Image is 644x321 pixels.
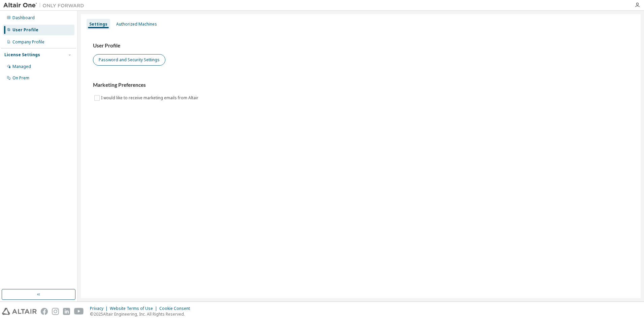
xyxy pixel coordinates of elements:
h3: User Profile [93,42,629,49]
div: On Prem [12,75,29,81]
img: youtube.svg [74,308,84,315]
div: Company Profile [12,39,44,45]
img: linkedin.svg [63,308,70,315]
div: License Settings [4,52,40,58]
div: Website Terms of Use [110,306,159,311]
div: Authorized Machines [116,22,157,27]
img: Altair One [3,2,88,9]
div: Cookie Consent [159,306,194,311]
div: Dashboard [12,15,35,21]
button: Password and Security Settings [93,54,165,66]
h3: Marketing Preferences [93,82,629,88]
img: facebook.svg [41,308,48,315]
div: User Profile [12,27,38,33]
div: Managed [12,64,31,69]
div: Settings [89,22,107,27]
label: I would like to receive marketing emails from Altair [101,94,200,102]
p: © 2025 Altair Engineering, Inc. All Rights Reserved. [90,311,194,317]
img: instagram.svg [52,308,59,315]
img: altair_logo.svg [2,308,37,315]
div: Privacy [90,306,110,311]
